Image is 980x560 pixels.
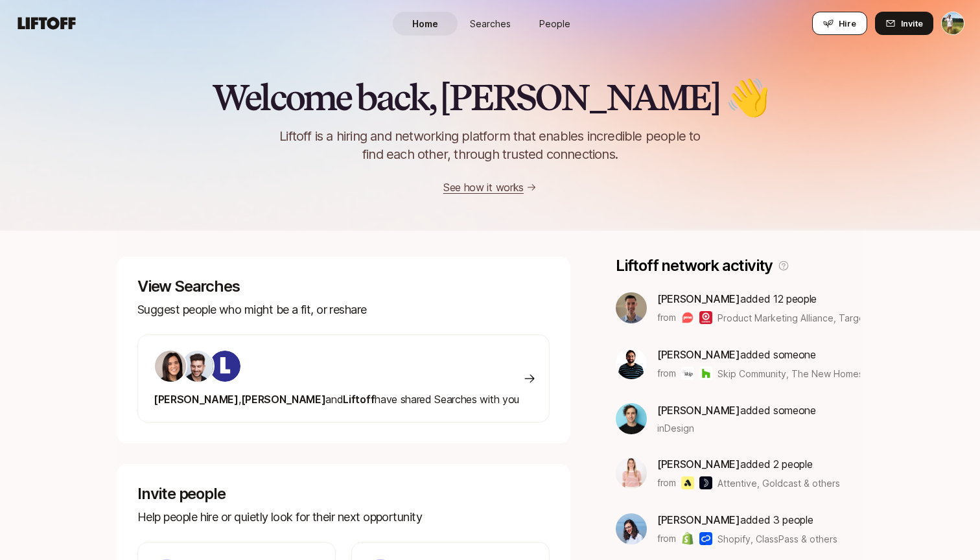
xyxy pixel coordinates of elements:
[239,393,241,406] span: ,
[657,404,740,417] span: [PERSON_NAME]
[681,532,694,545] img: Shopify
[901,17,923,30] span: Invite
[155,351,186,382] img: 71d7b91d_d7cb_43b4_a7ea_a9b2f2cc6e03.jpg
[470,17,511,30] span: Searches
[616,257,773,275] p: Liftoff network activity
[717,368,938,379] span: Skip Community, The New Homes Division & others
[539,17,570,30] span: People
[458,12,522,36] a: Searches
[839,17,856,30] span: Hire
[657,421,694,435] span: in Design
[657,456,840,472] p: added 2 people
[657,346,860,363] p: added someone
[657,531,676,546] p: from
[699,532,712,545] img: ClassPass
[657,290,860,307] p: added 12 people
[137,301,550,319] p: Suggest people who might be a fit, or reshare
[681,367,694,380] img: Skip Community
[616,513,647,544] img: 3b21b1e9_db0a_4655_a67f_ab9b1489a185.jpg
[154,393,239,406] span: [PERSON_NAME]
[616,403,647,434] img: 96d2a0e4_1874_4b12_b72d_b7b3d0246393.jpg
[657,348,740,361] span: [PERSON_NAME]
[212,78,767,117] h2: Welcome back, [PERSON_NAME] 👋
[616,348,647,379] img: ACg8ocIkDTL3-aTJPCC6zF-UTLIXBF4K0l6XE8Bv4u6zd-KODelM=s160-c
[393,12,458,36] a: Home
[699,476,712,489] img: Goldcast
[241,393,326,406] span: [PERSON_NAME]
[657,458,740,471] span: [PERSON_NAME]
[657,402,816,419] p: added someone
[325,393,343,406] span: and
[616,292,647,323] img: bf8f663c_42d6_4f7d_af6b_5f71b9527721.jpg
[657,310,676,325] p: from
[699,367,712,380] img: The New Homes Division
[717,532,837,546] span: Shopify, ClassPass & others
[699,311,712,324] img: Target
[875,12,933,35] button: Invite
[137,277,550,296] p: View Searches
[154,393,519,406] span: have shared Searches with you
[258,127,722,163] p: Liftoff is a hiring and networking platform that enables incredible people to find each other, th...
[657,511,837,528] p: added 3 people
[942,12,964,34] img: Tyler Kieft
[657,475,676,491] p: from
[137,485,550,503] p: Invite people
[717,312,907,323] span: Product Marketing Alliance, Target & others
[681,476,694,489] img: Attentive
[657,366,676,381] p: from
[657,513,740,526] span: [PERSON_NAME]
[717,476,840,490] span: Attentive, Goldcast & others
[443,181,524,194] a: See how it works
[616,458,647,489] img: 80d0b387_ec65_46b6_b3ae_50b6ee3c5fa9.jpg
[209,351,240,382] img: ACg8ocKIuO9-sklR2KvA8ZVJz4iZ_g9wtBiQREC3t8A94l4CTg=s160-c
[941,12,964,35] button: Tyler Kieft
[412,17,438,30] span: Home
[343,393,375,406] span: Liftoff
[657,292,740,305] span: [PERSON_NAME]
[522,12,587,36] a: People
[137,508,550,526] p: Help people hire or quietly look for their next opportunity
[812,12,867,35] button: Hire
[182,351,213,382] img: 7bf30482_e1a5_47b4_9e0f_fc49ddd24bf6.jpg
[681,311,694,324] img: Product Marketing Alliance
